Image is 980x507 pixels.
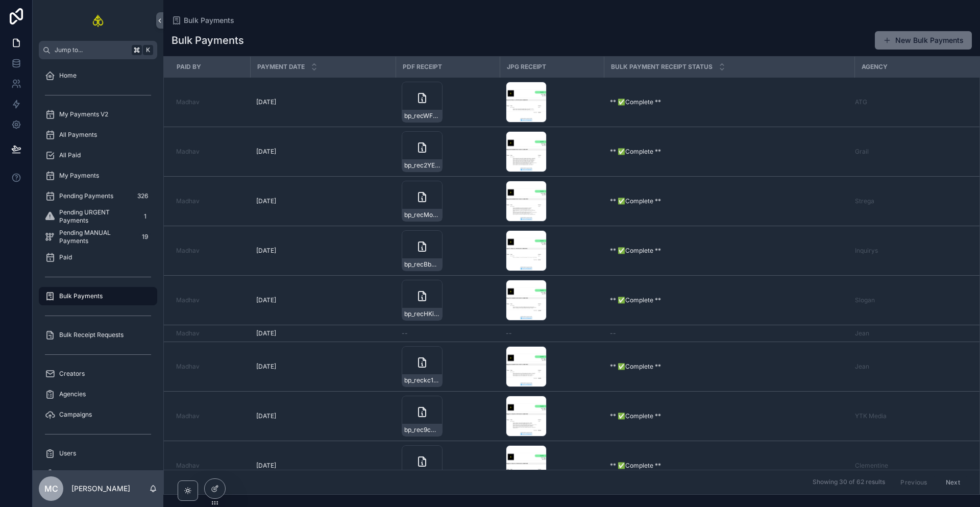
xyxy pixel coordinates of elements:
span: Jean [855,329,869,337]
a: Jean [855,363,869,371]
a: [DATE] [256,412,389,420]
a: bp_recWFUkcGXm8bc7Pc [402,82,494,123]
a: YTK Media [855,412,887,420]
span: -- [402,329,408,337]
span: Jump to... [55,46,128,54]
div: scrollable content [33,59,163,470]
a: Strega [855,197,874,205]
span: My Profile [59,470,89,478]
p: [PERSON_NAME] [71,484,130,494]
button: Jump to...K [39,41,157,59]
a: All Paid [39,146,157,164]
a: bp_recBbZWt346sE6jUZ [402,230,494,271]
a: bp_rec2YE1HELortHEbr [402,131,494,172]
a: Madhav [176,148,244,156]
span: bp_rec9cmkeKiR1Wdb7A [404,426,440,434]
span: Showing 30 of 62 results [813,478,885,487]
span: My Payments [59,172,99,180]
span: [DATE] [256,197,276,205]
a: -- [402,329,494,337]
a: Pending URGENT Payments1 [39,207,157,226]
a: Madhav [176,148,200,156]
a: [DATE] [256,462,389,470]
a: bp_recMoMnxDgY3p1vhs [402,181,494,222]
a: Inquirys [855,247,878,255]
a: Madhav [176,412,244,420]
a: Grail [855,148,869,156]
span: bp_recWFUkcGXm8bc7Pc [404,112,440,120]
a: Madhav [176,363,244,371]
span: MC [44,482,58,495]
a: Madhav [176,197,244,205]
a: Clementine [855,462,888,470]
a: [DATE] [256,197,389,205]
a: [DATE] [256,296,389,304]
span: -- [610,329,616,337]
span: bp_rec2YE1HELortHEbr [404,161,440,170]
a: Madhav [176,296,244,304]
a: Creators [39,365,157,383]
a: [DATE] [256,148,389,156]
span: Payment Date [257,63,305,71]
a: Madhav [176,412,200,420]
span: JPG RECEIPT [507,63,546,71]
a: Madhav [176,98,244,106]
span: Bulk Payments [59,292,103,300]
span: Home [59,71,77,80]
span: -- [506,329,512,337]
span: [DATE] [256,296,276,304]
span: Madhav [176,363,200,371]
span: Creators [59,370,85,378]
span: My Payments V2 [59,110,108,118]
a: My Payments [39,166,157,185]
a: Madhav [176,296,200,304]
a: Slogan [855,296,875,304]
a: Bulk Payments [39,287,157,305]
a: Madhav [176,462,200,470]
span: Bulk Payment Receipt Status [611,63,713,71]
a: My Payments V2 [39,105,157,124]
span: [DATE] [256,363,276,371]
a: Madhav [176,462,244,470]
a: [DATE] [256,98,389,106]
span: PDF RECEIPT [403,63,442,71]
a: Home [39,66,157,85]
a: Madhav [176,329,200,337]
div: 1 [139,210,151,223]
a: [DATE] [256,363,389,371]
a: Madhav [176,247,200,255]
a: Madhav [176,197,200,205]
a: My Profile [39,465,157,483]
h1: Bulk Payments [171,33,244,47]
button: New Bulk Payments [875,31,972,50]
span: bp_recMoMnxDgY3p1vhs [404,211,440,219]
button: Next [939,474,967,490]
span: Pending Payments [59,192,113,200]
a: bp_recHKitzcqARtJYYe [402,280,494,321]
span: Users [59,449,76,457]
img: App logo [92,12,105,29]
span: Pending URGENT Payments [59,208,135,225]
a: Bulk Receipt Requests [39,326,157,344]
span: All Payments [59,131,97,139]
a: Pending MANUAL Payments19 [39,228,157,246]
span: K [144,46,152,54]
a: Madhav [176,247,244,255]
span: bp_recBbZWt346sE6jUZ [404,260,440,269]
a: [DATE] [256,247,389,255]
span: Bulk Payments [184,15,234,26]
a: Madhav [176,98,200,106]
div: 326 [134,190,151,202]
span: [DATE] [256,329,276,337]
